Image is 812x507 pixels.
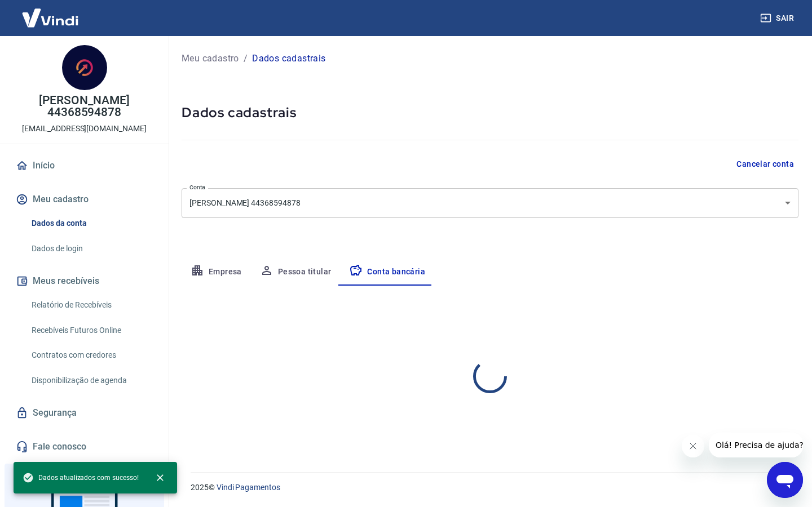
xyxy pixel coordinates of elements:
[27,293,155,317] a: Relatório de Recebíveis
[767,462,803,498] iframe: Botão para abrir a janela de mensagens
[682,435,704,457] iframe: Fechar mensagem
[14,153,155,178] a: Início
[148,465,173,490] button: close
[23,472,139,483] span: Dados atualizados com sucesso!
[252,52,325,65] p: Dados cadastrais
[340,259,434,286] button: Conta bancária
[758,8,798,29] button: Sair
[9,95,160,118] p: [PERSON_NAME] 44368594878
[27,344,155,367] a: Contratos com credores
[182,188,798,218] div: [PERSON_NAME] 44368594878
[189,183,205,192] label: Conta
[22,123,147,135] p: [EMAIL_ADDRESS][DOMAIN_NAME]
[182,259,251,286] button: Empresa
[251,259,341,286] button: Pessoa titular
[182,104,798,122] h5: Dados cadastrais
[182,52,239,65] a: Meu cadastro
[14,434,155,459] a: Fale conosco
[14,1,87,35] img: Vindi
[732,154,798,175] button: Cancelar conta
[191,482,785,493] p: 2025 ©
[27,369,155,392] a: Disponibilização de agenda
[27,212,155,235] a: Dados da conta
[62,45,107,90] img: a97ec313-69c2-4c32-afc4-1975e63be642.jpeg
[27,237,155,260] a: Dados de login
[217,483,280,492] a: Vindi Pagamentos
[14,269,155,293] button: Meus recebíveis
[14,401,155,425] a: Segurança
[27,319,155,342] a: Recebíveis Futuros Online
[709,433,803,457] iframe: Mensagem da empresa
[244,52,248,65] p: /
[7,8,95,17] span: Olá! Precisa de ajuda?
[14,187,155,212] button: Meu cadastro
